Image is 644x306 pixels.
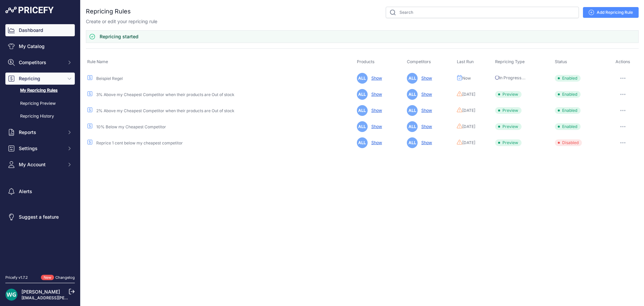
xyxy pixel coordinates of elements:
[96,140,183,145] a: Reprice 1 cent below my cheapest competitor
[462,124,475,129] span: [DATE]
[369,92,382,97] a: Show
[5,111,75,122] a: Repricing History
[419,108,432,113] a: Show
[583,7,639,18] a: Add Repricing Rule
[5,24,75,36] a: Dashboard
[407,105,418,116] span: ALL
[100,33,139,40] h3: Repricing started
[369,140,382,145] a: Show
[19,129,63,136] span: Reports
[555,75,581,82] span: Enabled
[615,59,630,64] span: Actions
[21,295,125,300] a: [EMAIL_ADDRESS][PERSON_NAME][DOMAIN_NAME]
[96,92,234,97] a: 3% Above my Cheapest Competitor when their products are Out of stock
[462,92,475,97] span: [DATE]
[5,275,28,280] div: Pricefy v1.7.2
[5,56,75,69] button: Competitors
[419,76,432,81] a: Show
[96,124,166,129] a: 10% Below my Cheapest Competitor
[96,108,234,113] a: 2% Above my Cheapest Competitor when their products are Out of stock
[55,275,75,280] a: Changelog
[357,59,375,64] span: Products
[5,126,75,138] button: Reports
[86,18,157,25] p: Create or edit your repricing rule
[407,73,418,84] span: ALL
[5,73,75,85] button: Repricing
[555,139,582,146] span: Disabled
[86,7,131,16] h2: Repricing Rules
[5,159,75,171] button: My Account
[462,108,475,113] span: [DATE]
[462,140,475,145] span: [DATE]
[495,107,522,114] span: Preview
[407,89,418,100] span: ALL
[21,289,60,295] a: [PERSON_NAME]
[369,124,382,129] a: Show
[555,107,581,114] span: Enabled
[5,85,75,96] a: My Repricing Rules
[19,75,63,82] span: Repricing
[357,137,368,148] span: ALL
[495,91,522,98] span: Preview
[19,161,63,168] span: My Account
[5,40,75,52] a: My Catalog
[19,145,63,152] span: Settings
[407,59,431,64] span: Competitors
[407,137,418,148] span: ALL
[462,76,471,81] span: Now
[457,59,474,64] span: Last Run
[555,59,567,64] span: Status
[5,142,75,155] button: Settings
[419,140,432,145] a: Show
[5,7,54,13] img: Pricefy Logo
[357,89,368,100] span: ALL
[96,76,123,81] a: Beispiel Regel
[495,75,526,80] span: In Progress...
[407,121,418,132] span: ALL
[386,7,579,18] input: Search
[369,108,382,113] a: Show
[369,76,382,81] a: Show
[19,59,63,66] span: Competitors
[357,73,368,84] span: ALL
[495,59,525,64] span: Repricing Type
[495,139,522,146] span: Preview
[555,91,581,98] span: Enabled
[41,275,54,280] span: New
[5,98,75,110] a: Repricing Preview
[5,185,75,198] a: Alerts
[357,121,368,132] span: ALL
[495,123,522,130] span: Preview
[555,123,581,130] span: Enabled
[87,59,108,64] span: Rule Name
[419,124,432,129] a: Show
[5,211,75,223] a: Suggest a feature
[419,92,432,97] a: Show
[357,105,368,116] span: ALL
[5,24,75,267] nav: Sidebar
